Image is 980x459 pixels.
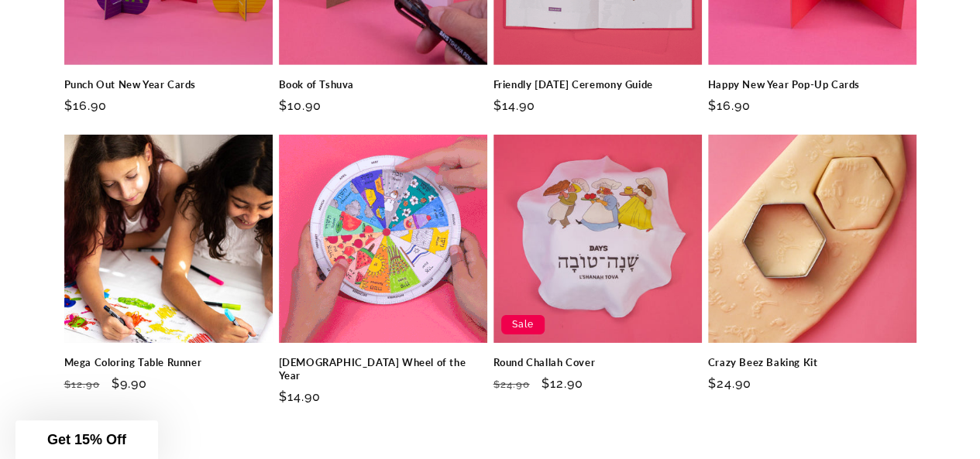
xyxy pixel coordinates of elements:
a: Friendly [DATE] Ceremony Guide [493,78,702,91]
a: Book of Tshuva [279,78,487,91]
a: Round Challah Cover [493,356,702,369]
a: Happy New Year Pop-Up Cards [708,78,916,91]
span: Get 15% Off [47,432,126,447]
div: Get 15% Off [15,420,158,459]
a: Mega Coloring Table Runner [64,356,273,369]
a: Punch Out New Year Cards [64,78,273,91]
a: Crazy Beez Baking Kit [708,356,916,369]
a: [DEMOGRAPHIC_DATA] Wheel of the Year [279,356,487,382]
